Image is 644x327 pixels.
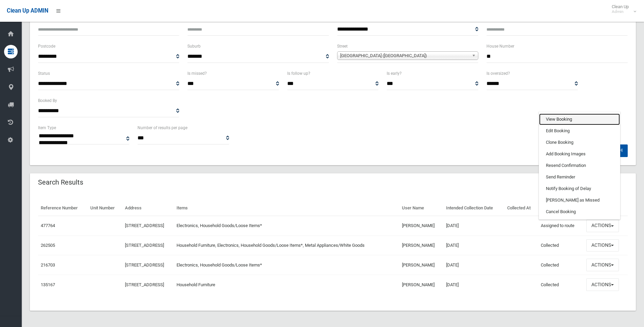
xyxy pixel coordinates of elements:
td: [DATE] [443,275,504,294]
button: Actions [586,220,619,232]
th: Items [174,201,399,216]
span: Clean Up [608,4,636,14]
a: Edit Booking [539,125,620,137]
td: [DATE] [443,236,504,255]
td: [DATE] [443,255,504,275]
td: Electronics, Household Goods/Loose Items* [174,255,399,275]
a: 135167 [41,282,55,287]
td: [PERSON_NAME] [399,216,443,236]
th: Intended Collection Date [443,201,504,216]
a: View Booking [539,114,620,125]
a: [PERSON_NAME] as Missed [539,194,620,206]
label: Is missed? [187,70,207,77]
a: Resend Confirmation [539,160,620,171]
small: Admin [612,9,629,14]
td: Collected [538,275,584,294]
td: Household Furniture [174,275,399,294]
td: Electronics, Household Goods/Loose Items* [174,216,399,236]
label: Is follow up? [287,70,310,77]
a: Add Booking Images [539,148,620,160]
td: [PERSON_NAME] [399,236,443,255]
th: Collected At [504,201,538,216]
a: Clone Booking [539,137,620,148]
label: Is early? [387,70,402,77]
th: Unit Number [88,201,122,216]
a: [STREET_ADDRESS] [125,282,164,287]
a: Cancel Booking [539,206,620,218]
a: [STREET_ADDRESS] [125,262,164,268]
a: 477764 [41,223,55,228]
label: Status [38,70,50,77]
th: User Name [399,201,443,216]
th: Status [538,201,584,216]
a: [STREET_ADDRESS] [125,243,164,248]
button: Actions [586,239,619,252]
a: 262505 [41,243,55,248]
button: Actions [586,259,619,271]
label: Number of results per page [137,124,187,132]
header: Search Results [30,176,91,189]
label: Street [337,42,348,50]
td: Collected [538,255,584,275]
td: [DATE] [443,216,504,236]
a: Send Reminder [539,171,620,183]
label: Is oversized? [486,70,510,77]
td: Assigned to route [538,216,584,236]
td: [PERSON_NAME] [399,255,443,275]
a: Notify Booking of Delay [539,183,620,194]
label: Item Type [38,124,56,132]
a: [STREET_ADDRESS] [125,223,164,228]
label: Postcode [38,42,55,50]
label: Suburb [187,42,201,50]
span: Clean Up ADMIN [7,7,48,14]
td: [PERSON_NAME] [399,275,443,294]
a: 216703 [41,262,55,268]
th: Address [122,201,174,216]
span: [GEOGRAPHIC_DATA] ([GEOGRAPHIC_DATA]) [340,52,469,60]
button: Actions [586,278,619,291]
td: Household Furniture, Electronics, Household Goods/Loose Items*, Metal Appliances/White Goods [174,236,399,255]
td: Collected [538,236,584,255]
th: Reference Number [38,201,88,216]
label: House Number [486,42,514,50]
label: Booked By [38,97,57,104]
